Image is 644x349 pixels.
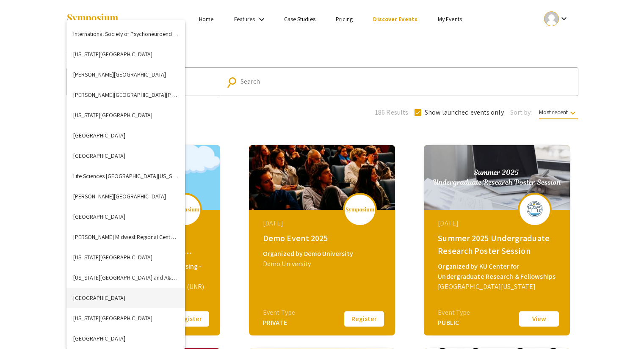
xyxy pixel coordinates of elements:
[66,105,185,125] button: [US_STATE][GEOGRAPHIC_DATA]
[66,125,185,146] button: [GEOGRAPHIC_DATA]
[66,227,185,247] button: [PERSON_NAME] Midwest Regional Center of Excellence (LSMRCE)
[66,328,185,349] button: [GEOGRAPHIC_DATA]
[66,186,185,206] button: [PERSON_NAME][GEOGRAPHIC_DATA]
[66,44,185,64] button: [US_STATE][GEOGRAPHIC_DATA]
[66,247,185,267] button: [US_STATE][GEOGRAPHIC_DATA]
[66,206,185,227] button: [GEOGRAPHIC_DATA]
[66,267,185,288] button: [US_STATE][GEOGRAPHIC_DATA] and A&M - [GEOGRAPHIC_DATA]
[66,146,185,166] button: [GEOGRAPHIC_DATA]
[66,64,185,85] button: [PERSON_NAME][GEOGRAPHIC_DATA]
[66,308,185,328] button: [US_STATE][GEOGRAPHIC_DATA]
[66,288,185,308] button: [GEOGRAPHIC_DATA]
[66,166,185,186] button: Life Sciences [GEOGRAPHIC_DATA][US_STATE] (LSSF)
[66,24,185,44] button: International Society of Psychoneuroendocrinology
[66,85,185,105] button: [PERSON_NAME][GEOGRAPHIC_DATA][PERSON_NAME]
